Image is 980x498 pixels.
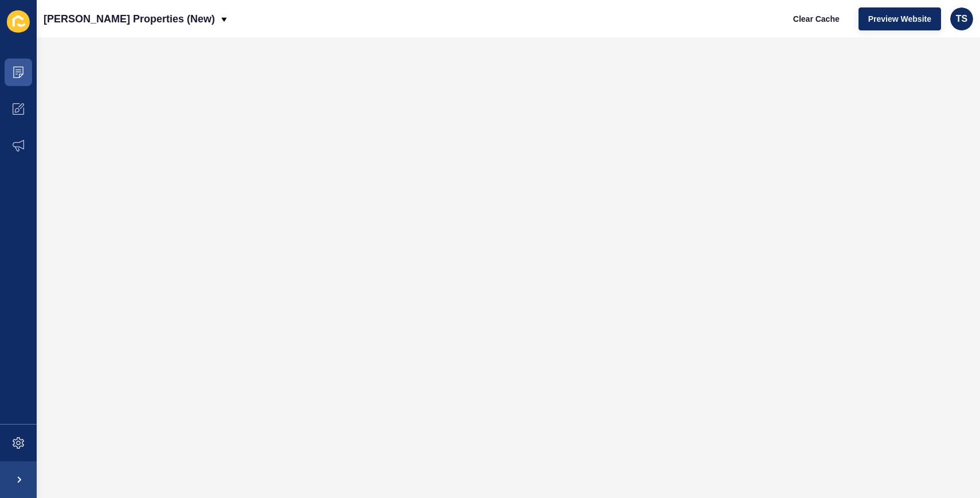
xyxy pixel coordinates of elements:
button: Clear Cache [783,7,849,30]
span: TS [956,13,967,25]
p: [PERSON_NAME] Properties (New) [44,5,215,33]
span: Clear Cache [793,13,840,25]
button: Preview Website [859,7,941,30]
span: Preview Website [868,13,931,25]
